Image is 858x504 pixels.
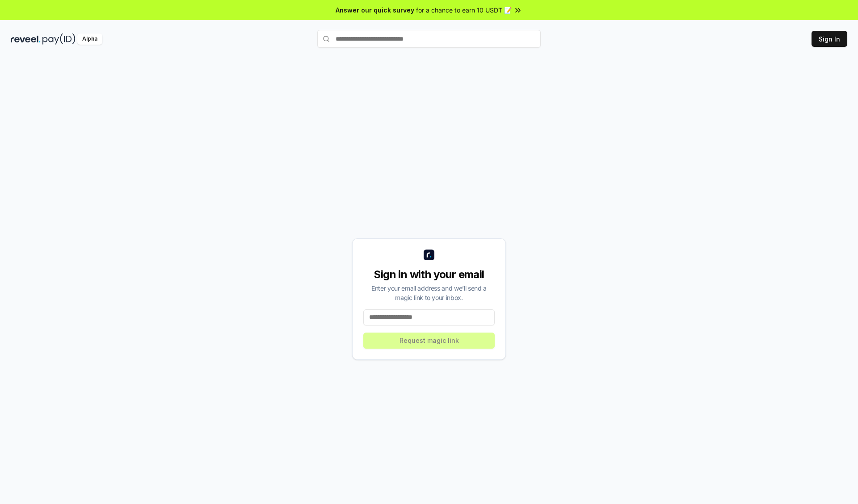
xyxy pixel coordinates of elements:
span: Answer our quick survey [336,5,414,15]
div: Enter your email address and we’ll send a magic link to your inbox. [363,283,495,302]
button: Sign In [812,31,847,47]
span: for a chance to earn 10 USDT 📝 [416,5,512,15]
img: reveel_dark [11,33,41,45]
img: pay_id [42,33,76,45]
img: logo_small [424,250,434,260]
div: Sign in with your email [363,267,495,282]
div: Alpha [77,33,102,45]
